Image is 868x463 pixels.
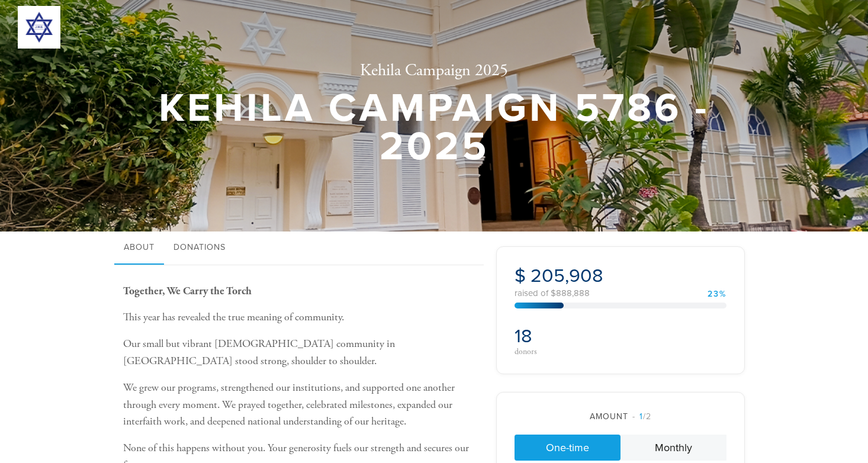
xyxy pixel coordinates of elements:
a: About [114,231,164,265]
a: Monthly [621,435,726,461]
div: raised of $888,888 [515,289,726,298]
div: 23% [708,290,726,298]
a: Donations [164,231,235,265]
a: One-time [515,435,621,461]
h2: 18 [515,325,617,348]
h1: Kehila Campaign 5786 - 2025 [156,89,712,166]
div: donors [515,348,617,356]
div: Amount [515,410,726,423]
span: /2 [632,411,651,422]
b: Together, We Carry the Torch [123,284,252,298]
p: This year has revealed the true meaning of community. [123,309,478,326]
p: We grew our programs, strengthened our institutions, and supported one another through every mome... [123,380,478,430]
img: 300x300_JWB%20logo.png [18,6,60,49]
span: 205,908 [531,265,603,287]
span: 1 [639,411,643,422]
span: $ [515,265,526,287]
p: Our small but vibrant [DEMOGRAPHIC_DATA] community in [GEOGRAPHIC_DATA] stood strong, shoulder to... [123,336,478,370]
h2: Kehila Campaign 2025 [156,61,712,81]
